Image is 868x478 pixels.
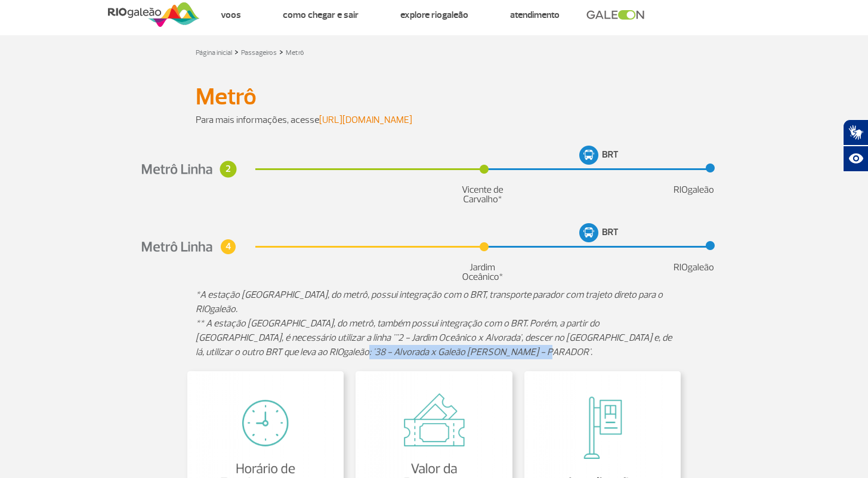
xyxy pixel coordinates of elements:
[221,9,241,21] a: Voos
[843,119,868,146] button: Abrir tradutor de língua de sinais.
[400,9,468,21] a: Explore RIOgaleão
[241,48,277,57] a: Passageiros
[234,45,239,58] a: >
[196,289,663,315] em: *A estação [GEOGRAPHIC_DATA], do metrô, possui integração com o BRT, transporte parador com traje...
[196,87,673,107] h1: Metrô
[843,119,868,172] div: Plugin de acessibilidade da Hand Talk.
[196,317,672,358] em: ** A estação [GEOGRAPHIC_DATA], do metrô, também possui integração com o BRT. Porém, a partir do ...
[510,9,560,21] a: Atendimento
[843,146,868,172] button: Abrir recursos assistivos.
[196,113,673,127] p: Para mais informações, acesse
[319,114,412,126] a: [URL][DOMAIN_NAME]
[279,45,283,58] a: >
[286,48,304,57] a: Metrô
[283,9,359,21] a: Como chegar e sair
[196,48,232,57] a: Página inicial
